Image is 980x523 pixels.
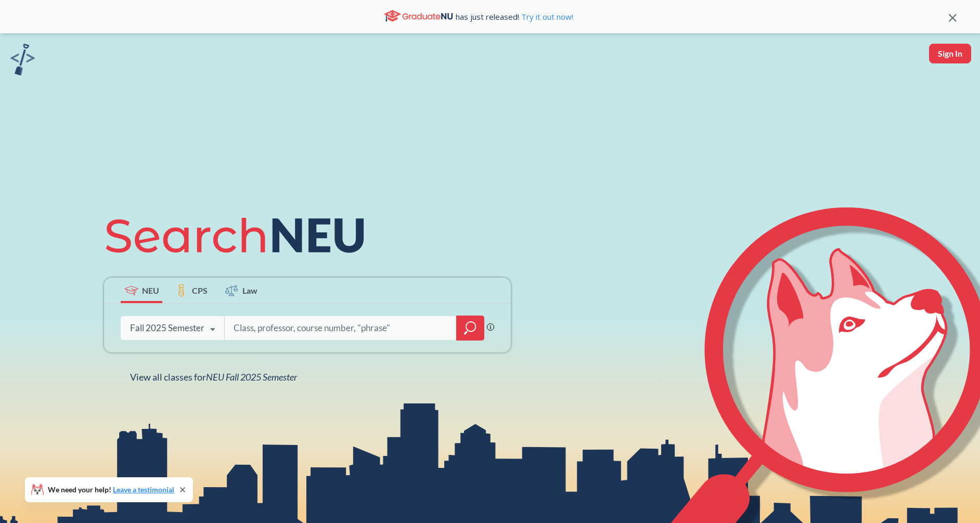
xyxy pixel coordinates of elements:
[519,11,573,22] a: Try it out now!
[10,44,35,79] a: sandbox logo
[206,371,297,383] span: NEU Fall 2025 Semester
[464,321,476,335] svg: magnifying glass
[242,284,257,296] span: Law
[456,11,573,22] span: has just released!
[130,322,204,334] div: Fall 2025 Semester
[10,44,35,75] img: sandbox logo
[456,316,484,341] div: magnifying glass
[48,486,174,493] span: We need your help!
[233,317,449,339] input: Class, professor, course number, "phrase"
[192,284,208,296] span: CPS
[142,284,159,296] span: NEU
[130,371,297,383] span: View all classes for
[113,485,174,494] a: Leave a testimonial
[929,44,971,63] button: Sign In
